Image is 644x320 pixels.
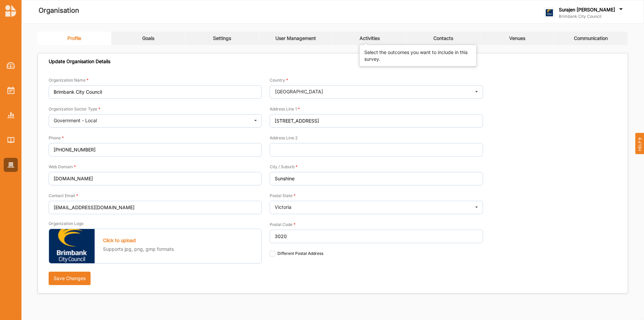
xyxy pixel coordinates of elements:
button: Save Changes [49,272,91,285]
div: Venues [509,35,525,41]
label: Surajen [PERSON_NAME] [559,7,615,13]
img: Organisation [7,162,14,168]
label: Contact Email [49,193,78,198]
img: logo [5,5,16,17]
a: Organisation [4,158,18,172]
div: Victoria [275,205,291,210]
div: Profile [67,35,81,41]
img: Activities [7,87,14,94]
div: Activities [360,35,380,41]
label: Organization Name [49,78,89,83]
a: Library [4,133,18,147]
a: Dashboard [4,58,18,73]
label: Supports jpg, png, gmp formats [103,246,174,253]
div: Government - Local [54,118,97,123]
div: Select the outcomes you want to include in this survey. [364,49,472,62]
label: Postal Code [270,222,296,227]
div: User Management [275,35,316,41]
div: Contacts [433,35,453,41]
label: Address Line 2 [270,135,298,141]
div: Communication [574,35,608,41]
label: Address Line 1 [270,106,300,112]
label: Different Postal Address [270,251,323,256]
img: Library [7,137,14,143]
label: Country [270,78,288,83]
label: City / Suburb [270,164,298,170]
div: Update Organisation Details [49,58,110,64]
label: Organization Sector Type [49,106,100,112]
img: Dashboard [7,62,15,69]
a: Activities [4,83,18,97]
label: Organisation [39,5,79,16]
a: Reports [4,108,18,122]
label: Postal State [270,193,296,198]
label: Click to upload [103,237,136,243]
label: Phone [49,135,64,141]
label: Brimbank City Council [559,14,624,19]
label: Web Domain [49,164,76,170]
div: Settings [213,35,231,41]
img: logo [544,8,554,18]
label: Organization Logo [49,221,84,226]
img: 1592913926669_308_logo.png [49,229,95,263]
div: Goals [142,35,154,41]
div: [GEOGRAPHIC_DATA] [275,89,323,94]
img: Reports [7,112,14,118]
